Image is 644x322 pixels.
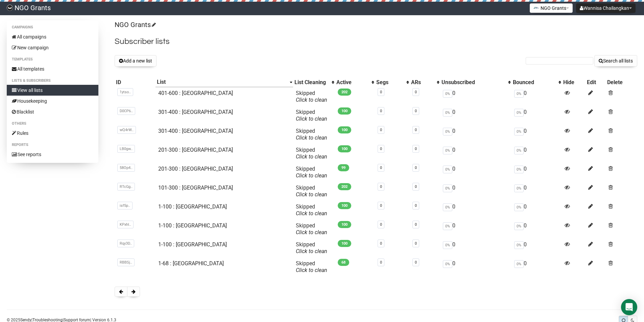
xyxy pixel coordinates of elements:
td: 0 [511,182,562,201]
td: 0 [511,163,562,182]
td: 0 [511,257,562,276]
a: View all lists [7,85,98,96]
th: Bounced: No sort applied, activate to apply an ascending sort [511,77,562,87]
li: Templates [7,55,98,64]
span: LB0gw.. [117,145,135,153]
td: 0 [511,125,562,144]
span: 0% [514,166,524,173]
span: Skipped [296,203,327,217]
button: NGO Grants [530,3,573,13]
td: 0 [440,163,511,182]
span: Skipped [296,222,327,236]
img: 2.png [533,5,539,10]
a: All templates [7,64,98,74]
div: Active [336,79,368,86]
span: 0% [443,90,452,98]
a: Housekeeping [7,96,98,106]
span: Skipped [296,184,327,198]
span: 0% [514,90,524,98]
td: 0 [440,125,511,144]
span: 0% [514,260,524,268]
td: 0 [440,220,511,239]
span: Skipped [296,260,327,273]
span: Skipped [296,109,327,122]
div: Segs [376,79,403,86]
button: Add a new list [115,55,157,67]
span: 0% [443,128,452,135]
a: All campaigns [7,31,98,42]
div: Open Intercom Messenger [621,299,637,315]
span: 100 [338,240,351,247]
a: Click to clean [296,267,327,273]
a: 0 [415,109,417,113]
span: 1ytso.. [117,88,133,96]
span: isf5p.. [117,202,133,209]
td: 0 [511,220,562,239]
td: 0 [440,87,511,106]
td: 0 [511,144,562,163]
span: Skipped [296,147,327,160]
div: Delete [607,79,636,86]
a: 301-400 : [GEOGRAPHIC_DATA] [158,109,233,115]
a: 0 [415,90,417,94]
span: 0% [443,203,452,211]
a: See reports [7,149,98,160]
span: 0% [443,260,452,268]
a: 1-100 : [GEOGRAPHIC_DATA] [158,241,227,248]
th: List Cleaning: No sort applied, activate to apply an ascending sort [293,77,335,87]
div: Edit [587,79,604,86]
span: Skipped [296,128,327,141]
th: Edit: No sort applied, sorting is disabled [586,77,606,87]
span: 0% [514,184,524,192]
th: Delete: No sort applied, sorting is disabled [606,77,637,87]
span: Skipped [296,166,327,179]
span: 100 [338,221,351,228]
button: Search all lists [594,55,637,67]
span: 0% [514,241,524,249]
span: 100 [338,107,351,115]
th: ID: No sort applied, sorting is disabled [115,77,156,87]
a: 201-300 : [GEOGRAPHIC_DATA] [158,166,233,172]
a: 0 [380,184,382,189]
span: 0% [443,222,452,230]
a: 0 [415,147,417,151]
div: List [157,79,286,85]
td: 0 [440,201,511,220]
a: 1-100 : [GEOGRAPHIC_DATA] [158,203,227,210]
a: 0 [415,128,417,132]
a: 0 [380,90,382,94]
div: ID [116,79,154,86]
button: Wannisa Chailangkan [576,3,636,13]
a: Rules [7,128,98,139]
a: 0 [380,241,382,246]
a: New campaign [7,42,98,53]
span: 99 [338,164,349,171]
th: ARs: No sort applied, activate to apply an ascending sort [410,77,440,87]
span: 0% [443,184,452,192]
li: Lists & subscribers [7,77,98,85]
div: Unsubscribed [442,79,505,86]
span: Skipped [296,90,327,103]
a: Click to clean [296,191,327,198]
div: Hide [563,79,584,86]
li: Others [7,120,98,128]
td: 0 [440,239,511,257]
span: 0% [514,147,524,154]
a: 0 [380,147,382,151]
td: 0 [511,201,562,220]
span: RBBSj.. [117,258,135,266]
a: 0 [415,184,417,189]
span: Rqy3D.. [117,240,134,247]
th: Segs: No sort applied, activate to apply an ascending sort [375,77,410,87]
a: Click to clean [296,172,327,179]
span: 68 [338,259,349,266]
a: Click to clean [296,153,327,160]
span: 0% [514,128,524,135]
span: RTcGg.. [117,183,135,191]
a: 0 [380,203,382,208]
a: Click to clean [296,210,327,217]
a: 1-100 : [GEOGRAPHIC_DATA] [158,222,227,229]
td: 0 [440,257,511,276]
a: NGO Grants [115,21,155,29]
a: 0 [380,109,382,113]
